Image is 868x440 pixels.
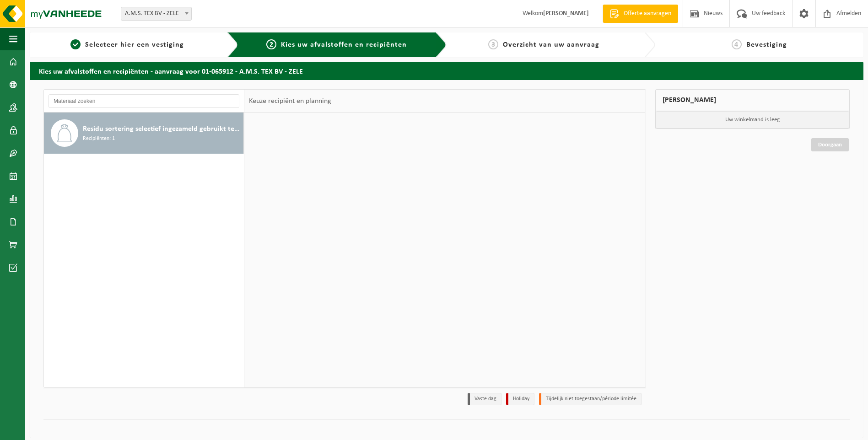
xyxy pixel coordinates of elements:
[121,7,191,20] span: A.M.S. TEX BV - ZELE
[281,41,407,48] span: Kies uw afvalstoffen en recipiënten
[85,41,184,48] span: Selecteer hier een vestiging
[603,5,678,23] a: Offerte aanvragen
[656,111,850,129] p: Uw winkelmand is leeg
[811,138,849,151] a: Doorgaan
[488,39,498,49] span: 3
[503,41,599,48] span: Overzicht van uw aanvraag
[621,9,674,18] span: Offerte aanvragen
[83,134,115,143] span: Recipiënten: 1
[746,41,787,48] span: Bevestiging
[121,7,192,21] span: A.M.S. TEX BV - ZELE
[539,393,642,405] li: Tijdelijk niet toegestaan/période limitée
[732,39,742,49] span: 4
[30,62,863,80] h2: Kies uw afvalstoffen en recipiënten - aanvraag voor 01-065912 - A.M.S. TEX BV - ZELE
[44,113,244,154] button: Residu sortering selectief ingezameld gebruikt textiel (verlaagde heffing) Recipiënten: 1
[468,393,501,405] li: Vaste dag
[70,39,81,49] span: 1
[655,89,850,111] div: [PERSON_NAME]
[49,94,239,108] input: Materiaal zoeken
[543,10,589,17] strong: [PERSON_NAME]
[506,393,534,405] li: Holiday
[34,39,220,50] a: 1Selecteer hier een vestiging
[83,123,241,134] span: Residu sortering selectief ingezameld gebruikt textiel (verlaagde heffing)
[244,90,336,113] div: Keuze recipiënt en planning
[266,39,276,49] span: 2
